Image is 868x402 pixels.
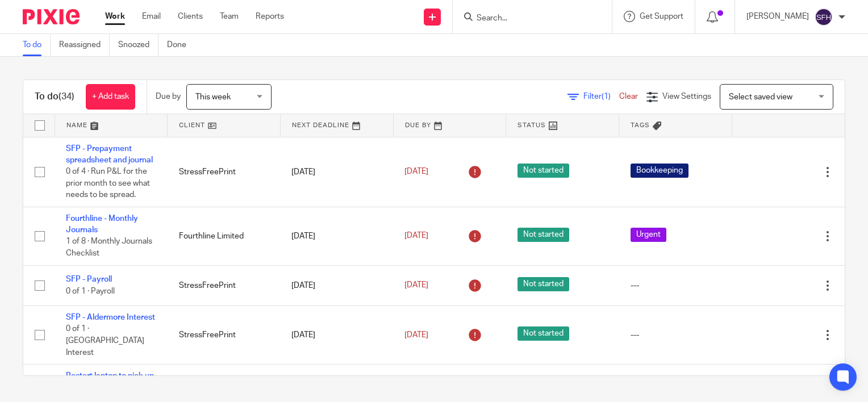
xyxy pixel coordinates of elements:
[59,34,110,56] a: Reassigned
[167,34,195,56] a: Done
[168,207,281,265] td: Fourthline Limited
[256,11,284,22] a: Reports
[105,11,125,22] a: Work
[220,11,239,22] a: Team
[602,93,611,101] span: (1)
[404,331,428,339] span: [DATE]
[66,287,115,295] span: 0 of 1 · Payroll
[168,265,281,305] td: StressFreePrint
[518,164,569,178] span: Not started
[118,34,158,56] a: Snoozed
[280,265,393,305] td: [DATE]
[59,92,74,101] span: (34)
[631,280,721,291] div: ---
[66,372,154,391] a: Restart laptop to pick up any updates SFH
[66,215,138,234] a: Fourthline - Monthly Journals
[142,11,161,22] a: Email
[66,313,155,321] a: SFP - Aldermore Interest
[66,167,150,199] span: 0 of 4 · Run P&L for the prior month to see what needs to be spread.
[619,93,638,101] a: Clear
[631,164,688,178] span: Bookkeeping
[66,325,144,357] span: 0 of 1 · [GEOGRAPHIC_DATA] Interest
[518,326,569,341] span: Not started
[66,238,152,258] span: 1 of 8 · Monthly Journals Checklist
[475,14,578,24] input: Search
[815,8,833,26] img: svg%3E
[404,232,428,240] span: [DATE]
[178,11,203,22] a: Clients
[518,228,569,242] span: Not started
[168,137,281,207] td: StressFreePrint
[280,207,393,265] td: [DATE]
[631,228,666,242] span: Urgent
[168,306,281,365] td: StressFreePrint
[662,93,711,101] span: View Settings
[583,93,619,101] span: Filter
[631,329,721,341] div: ---
[631,122,650,128] span: Tags
[404,282,428,290] span: [DATE]
[23,9,80,24] img: Pixie
[35,91,74,103] h1: To do
[86,84,135,110] a: + Add task
[23,34,51,56] a: To do
[280,306,393,365] td: [DATE]
[746,11,809,22] p: [PERSON_NAME]
[404,167,428,175] span: [DATE]
[640,12,683,20] span: Get Support
[66,145,153,164] a: SFP - Prepayment spreadsheet and journal
[518,277,569,291] span: Not started
[66,275,112,283] a: SFP - Payroll
[280,137,393,207] td: [DATE]
[156,91,181,102] p: Due by
[195,93,231,101] span: This week
[729,93,792,101] span: Select saved view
